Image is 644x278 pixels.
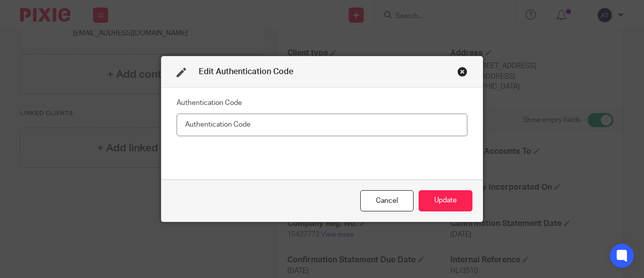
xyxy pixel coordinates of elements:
[457,67,467,77] div: Close this dialog window
[177,98,242,108] label: Authentication Code
[419,190,472,212] button: Update
[360,190,414,212] div: Close this dialog window
[199,68,293,76] span: Edit Authentication Code
[177,114,467,136] input: Authentication Code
